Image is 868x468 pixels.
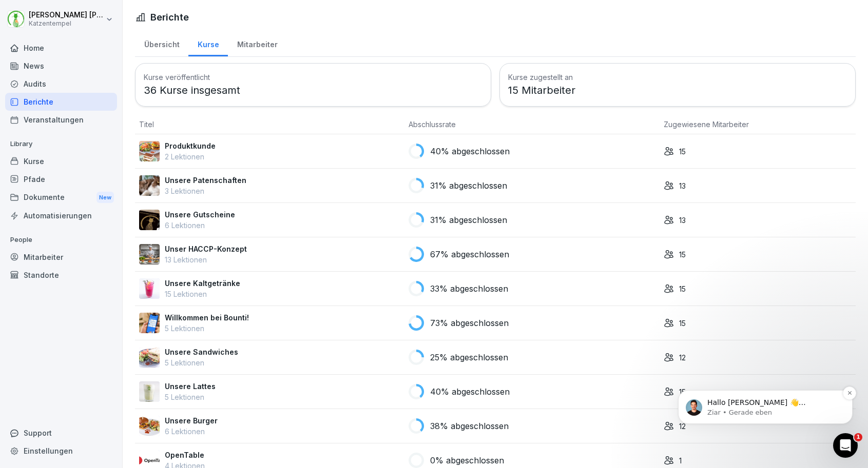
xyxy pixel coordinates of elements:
[139,120,154,129] span: Titel
[165,209,235,220] p: Unsere Gutscheine
[40,345,63,353] span: Home
[5,57,117,75] a: News
[5,424,117,442] div: Support
[165,450,205,460] p: OpenTable
[132,345,176,353] span: Nachrichten
[21,73,185,108] p: Hi [PERSON_NAME] 👋
[228,30,286,56] a: Mitarbeiter
[430,454,504,466] p: 0% abgeschlossen
[177,16,195,35] div: Schließen
[5,188,117,207] a: DokumenteNew
[120,16,141,37] img: Profile image for Miriam
[139,244,160,264] img: mlsleav921hxy3akyctmymka.png
[679,180,686,191] p: 13
[679,215,686,226] p: 13
[165,357,238,368] p: 5 Lektionen
[165,151,216,162] p: 2 Lektionen
[139,175,160,196] img: u8r67eg3of4bsbim5481mdu9.png
[165,347,238,357] p: Unsere Sandwiches
[5,248,117,266] a: Mitarbeiter
[165,312,249,323] p: Willkommen bei Bounti!
[5,152,117,170] a: Kurse
[5,442,117,460] a: Einstellungen
[430,145,510,157] p: 40% abgeschlossen
[854,433,862,441] span: 1
[21,164,171,175] div: Sende uns eine Nachricht
[101,16,121,37] img: Profile image for Deniz
[139,381,160,402] img: lekk7zbfdhfg8z7radtijnqi.png
[5,39,117,57] a: Home
[139,416,160,436] img: dqougkkopz82o0ywp7u5488v.png
[150,10,189,24] h1: Berichte
[23,73,40,90] img: Profile image for Ziar
[679,249,686,260] p: 15
[679,146,686,157] p: 15
[165,243,247,254] p: Unser HACCP-Konzept
[10,155,195,194] div: Sende uns eine NachrichtWir werden [DATE] wieder online sein
[5,232,117,248] p: People
[165,415,218,426] p: Unsere Burger
[45,72,177,82] p: Hallo [PERSON_NAME] 👋 Willkommen in Bounti 🙌 Schaue dich um! Wenn du Fragen hast, antworte einfac...
[5,111,117,129] a: Veranstaltungen
[15,204,190,223] a: Besuchen Sie unsere Webseite
[180,60,194,74] button: Dismiss notification
[21,108,185,143] p: Wie können wir helfen?
[5,93,117,111] a: Berichte
[165,140,216,151] p: Produktkunde
[833,433,858,458] iframe: Intercom live chat
[165,175,246,186] p: Unsere Patenschaften
[5,207,117,225] a: Automatisierungen
[139,210,160,230] img: yesgzfw2q3wqzzb03bjz3j6b.png
[679,318,686,329] p: 15
[5,266,117,284] a: Standorte
[135,30,188,56] a: Übersicht
[165,392,216,402] p: 5 Lektionen
[165,381,216,392] p: Unsere Lattes
[21,208,172,219] div: Besuchen Sie unsere Webseite
[21,21,80,35] img: logo
[165,254,247,265] p: 13 Lektionen
[165,323,249,334] p: 5 Lektionen
[29,11,104,19] p: [PERSON_NAME] [PERSON_NAME]
[139,347,160,368] img: yi7xhwbxe3m4h1lezp14n586.png
[103,320,205,361] button: Nachrichten
[29,20,104,27] p: Katzentempel
[139,141,160,161] img: ubrm3x2m0ajy8muzg063xjpe.png
[664,120,749,129] span: Zugewiesene Mitarbeiter
[5,136,117,152] p: Library
[144,72,483,83] h3: Kurse veröffentlicht
[15,64,190,98] div: message notification from Ziar, Gerade eben. Hallo Daniel 👋 Willkommen in Bounti 🙌 Schaue dich um...
[165,186,246,196] p: 3 Lektionen
[508,83,847,98] p: 15 Mitarbeiter
[430,214,507,226] p: 31% abgeschlossen
[430,179,507,192] p: 31% abgeschlossen
[165,426,218,437] p: 6 Lektionen
[430,420,509,432] p: 38% abgeschlossen
[140,16,160,37] img: Profile image for Ziar
[430,248,509,260] p: 67% abgeschlossen
[5,170,117,188] a: Pfade
[165,220,235,231] p: 6 Lektionen
[430,282,508,295] p: 33% abgeschlossen
[508,72,847,83] h3: Kurse zugestellt an
[139,313,160,333] img: xh3bnih80d1pxcetv9zsuevg.png
[21,175,171,186] div: Wir werden [DATE] wieder online sein
[404,115,660,134] th: Abschlussrate
[430,317,509,329] p: 73% abgeschlossen
[430,351,508,363] p: 25% abgeschlossen
[165,289,240,299] p: 15 Lektionen
[188,30,228,56] div: Kurse
[5,75,117,93] a: Audits
[139,278,160,299] img: o65mqm5zu8kk6iyyifda1ab1.png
